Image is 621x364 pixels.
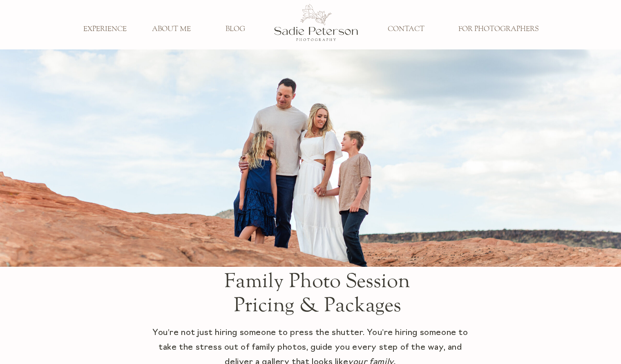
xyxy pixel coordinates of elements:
[208,25,262,34] a: BLOG
[213,269,421,286] h1: Family Photo Session Pricing & Packages
[78,25,132,34] a: EXPERIENCE
[452,25,544,34] a: FOR PHOTOGRAPHERS
[144,25,198,34] a: ABOUT ME
[379,25,433,34] a: CONTACT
